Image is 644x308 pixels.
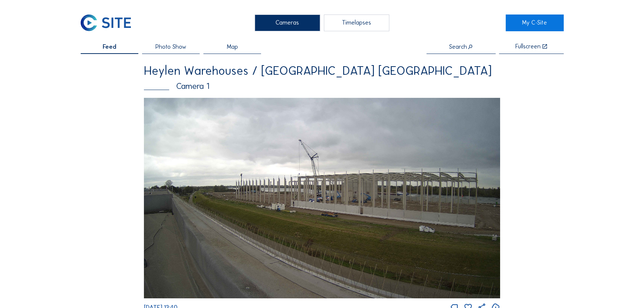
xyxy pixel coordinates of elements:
span: Map [227,44,238,50]
div: Cameras [255,15,321,32]
div: Fullscreen [515,44,540,50]
div: Heylen Warehouses / [GEOGRAPHIC_DATA] [GEOGRAPHIC_DATA] [144,65,500,77]
a: C-SITE Logo [81,15,139,32]
img: Image [144,98,500,298]
div: Camera 1 [144,82,500,91]
span: Feed [103,44,116,50]
span: Photo Show [155,44,186,50]
a: My C-Site [506,15,564,32]
img: C-SITE Logo [81,15,131,32]
div: Timelapses [324,15,390,32]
